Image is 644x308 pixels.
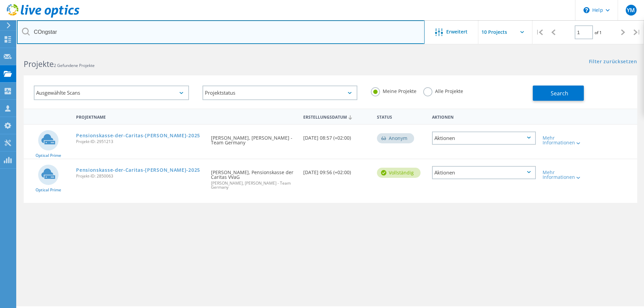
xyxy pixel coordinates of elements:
input: Projekte nach Namen, Verantwortlichem, ID, Unternehmen usw. suchen [17,20,425,44]
span: [PERSON_NAME], [PERSON_NAME] - Team Germany [211,181,296,189]
div: [PERSON_NAME], Pensionskasse der Caritas VVaG [208,159,300,196]
a: Live Optics Dashboard [7,14,79,19]
span: Optical Prime [35,188,61,192]
div: | [630,20,644,44]
span: YM [627,7,635,13]
div: Status [374,110,429,123]
div: Projektname [73,110,208,123]
a: Filter zurücksetzen [589,59,637,65]
span: Projekt-ID: 2951213 [76,140,204,144]
span: Optical Prime [35,153,61,158]
span: 2 Gefundene Projekte [54,63,95,68]
svg: \n [583,7,590,13]
label: Alle Projekte [423,87,463,94]
div: Aktionen [429,110,539,123]
b: Projekte [24,58,54,69]
div: Ausgewählte Scans [34,86,189,100]
button: Search [533,86,584,101]
span: Erweitert [446,29,468,34]
div: Aktionen [432,166,536,179]
div: | [532,20,546,44]
label: Meine Projekte [371,87,416,94]
div: Anonym [377,133,414,143]
div: [DATE] 08:57 (+02:00) [300,125,374,147]
a: Pensionskasse-der-Caritas-[PERSON_NAME]-2025 [76,168,200,172]
span: Projekt-ID: 2850063 [76,174,204,178]
div: Mehr Informationen [543,170,585,180]
a: Pensionskasse-der-Caritas-[PERSON_NAME]-2025 [76,133,200,138]
div: [PERSON_NAME], [PERSON_NAME] - Team Germany [208,125,300,152]
div: Projektstatus [202,86,358,100]
div: Aktionen [432,132,536,145]
div: Erstellungsdatum [300,110,374,123]
span: of 1 [595,30,602,35]
div: Mehr Informationen [543,136,585,145]
span: Search [551,90,568,97]
div: [DATE] 09:56 (+02:00) [300,159,374,182]
div: vollständig [377,168,421,178]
